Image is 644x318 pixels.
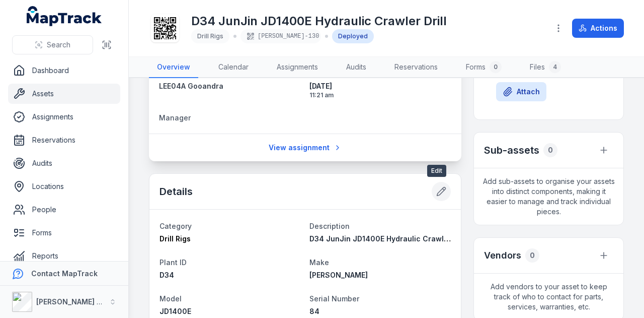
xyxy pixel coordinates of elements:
div: 0 [490,61,502,73]
a: Reports [8,246,120,266]
span: Model [159,294,182,303]
a: People [8,200,120,220]
span: Description [309,222,350,230]
a: Audits [338,57,374,78]
a: Assignments [8,107,120,127]
a: Forms0 [458,57,510,78]
span: LEE04A Gooandra [159,82,223,90]
span: Plant ID [159,258,187,267]
a: Reservations [8,130,120,150]
span: 11:21 am [309,91,452,99]
time: 03/06/2025, 11:21:14 am [309,81,452,99]
span: Manager [159,113,191,122]
span: D34 [159,271,174,279]
button: Search [12,35,93,54]
span: Add sub-assets to organise your assets into distinct components, making it easier to manage and t... [474,168,623,225]
span: Serial Number [309,294,359,303]
a: Assignments [269,57,326,78]
strong: Contact MapTrack [31,269,98,278]
a: View assignment [262,138,348,157]
a: Assets [8,84,120,104]
h1: D34 JunJin JD1400E Hydraulic Crawler Drill [191,13,447,29]
h2: Details [159,184,193,199]
span: D34 JunJin JD1400E Hydraulic Crawler Drill [309,234,467,243]
strong: [PERSON_NAME] Group [36,297,119,306]
span: Drill Rigs [159,234,191,243]
span: [DATE] [309,81,452,91]
button: Attach [496,82,546,101]
div: 0 [525,248,539,263]
span: Edit [427,165,446,177]
h3: Vendors [484,248,521,263]
span: Drill Rigs [197,32,223,40]
a: Reservations [386,57,446,78]
a: LEE04A Gooandra [159,81,301,91]
span: Category [159,222,192,230]
span: Search [47,40,70,50]
a: Overview [149,57,198,78]
a: Files4 [522,57,569,78]
span: Make [309,258,329,267]
span: [PERSON_NAME] [309,271,368,279]
h2: Sub-assets [484,143,539,157]
a: MapTrack [27,6,102,26]
span: JD1400E [159,307,191,315]
a: Calendar [210,57,257,78]
button: Actions [572,19,624,38]
a: Locations [8,176,120,197]
div: 4 [549,61,561,73]
a: Dashboard [8,60,120,81]
div: Deployed [332,29,374,43]
div: [PERSON_NAME]-130 [240,29,321,43]
div: 0 [543,143,557,157]
span: 84 [309,307,319,315]
a: Forms [8,223,120,243]
a: Audits [8,153,120,173]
